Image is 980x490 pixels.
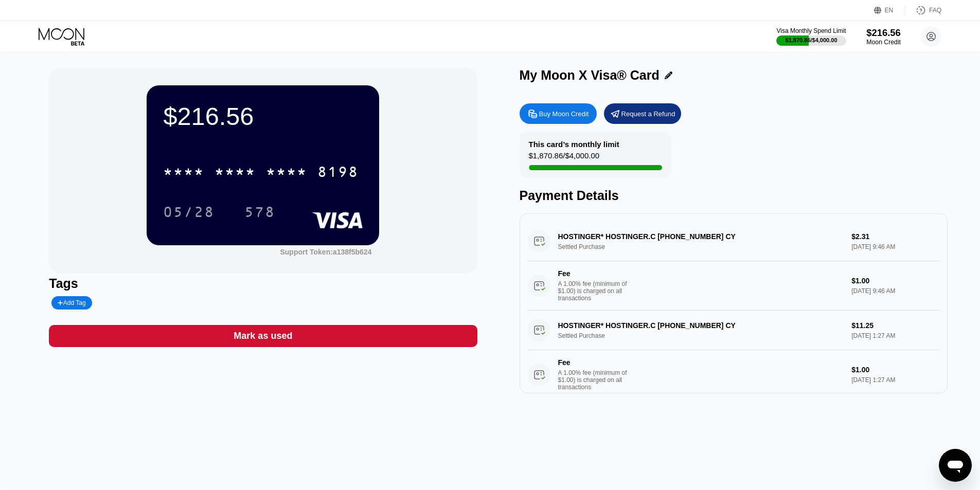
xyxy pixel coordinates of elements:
div: Payment Details [520,188,948,203]
div: 05/28 [163,205,215,222]
div: A 1.00% fee (minimum of $1.00) is charged on all transactions [558,369,635,391]
div: A 1.00% fee (minimum of $1.00) is charged on all transactions [558,280,635,302]
div: Support Token:a138f5b624 [280,248,371,256]
div: My Moon X Visa® Card [520,68,660,83]
div: FAQ [905,5,941,15]
div: FAQ [929,7,941,14]
div: $216.56Moon Credit [866,27,901,46]
div: $1,870.86 / $4,000.00 [786,37,838,43]
div: $216.56 [866,27,901,38]
div: Fee [558,358,630,367]
div: $1,870.86 / $4,000.00 [529,151,600,165]
div: Visa Monthly Spend Limit [776,27,846,34]
div: 578 [244,205,275,222]
div: Moon Credit [866,39,901,46]
div: [DATE] 9:46 AM [851,287,939,295]
div: This card’s monthly limit [529,140,619,149]
div: Add Tag [58,299,85,306]
div: Support Token: a138f5b624 [280,248,371,256]
div: 578 [237,199,283,225]
div: [DATE] 1:27 AM [851,376,939,384]
div: Mark as used [49,325,477,347]
div: Fee [558,269,630,278]
div: EN [874,5,905,15]
div: Visa Monthly Spend Limit$1,870.86/$4,000.00 [776,27,846,46]
div: 8198 [317,165,359,182]
div: $1.00 [851,366,939,374]
div: $1.00 [851,277,939,285]
div: Request a Refund [604,103,681,124]
div: Tags [49,276,477,291]
iframe: Button to launch messaging window [939,449,972,482]
div: Add Tag [51,296,92,310]
div: Mark as used [234,330,292,342]
div: Request a Refund [621,110,675,118]
div: Buy Moon Credit [539,110,589,118]
div: FeeA 1.00% fee (minimum of $1.00) is charged on all transactions$1.00[DATE] 9:46 AM [528,261,939,311]
div: EN [885,7,894,14]
div: Buy Moon Credit [520,103,597,124]
div: FeeA 1.00% fee (minimum of $1.00) is charged on all transactions$1.00[DATE] 1:27 AM [528,350,939,400]
div: $216.56 [163,102,363,131]
div: 05/28 [155,199,222,225]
